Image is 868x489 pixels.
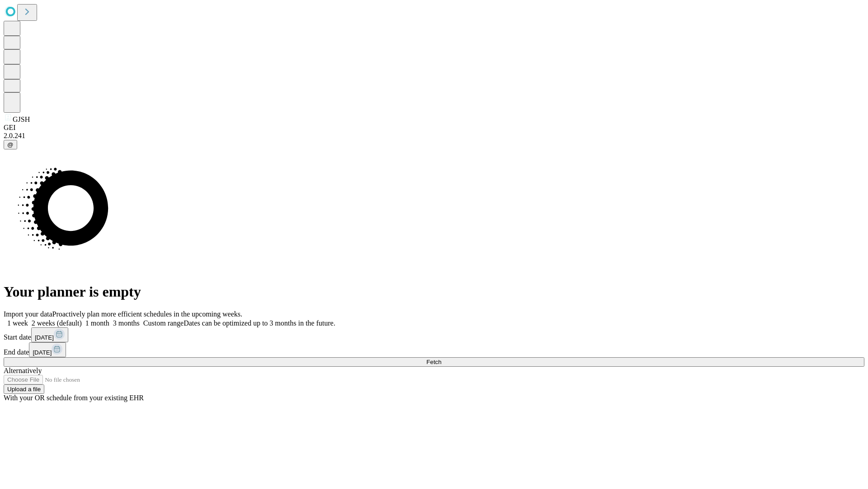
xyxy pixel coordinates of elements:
span: 3 months [113,319,140,327]
div: Start date [4,327,864,342]
button: @ [4,140,17,149]
div: 2.0.241 [4,132,864,140]
button: Upload a file [4,384,44,394]
span: 1 week [7,319,28,327]
span: Dates can be optimized up to 3 months in the future. [184,319,335,327]
span: [DATE] [35,334,54,341]
span: 1 month [85,319,109,327]
span: GJSH [13,115,30,123]
h1: Your planner is empty [4,283,864,300]
span: [DATE] [33,349,52,356]
div: End date [4,342,864,357]
span: Proactively plan more efficient schedules in the upcoming weeks. [52,310,242,318]
button: [DATE] [29,342,66,357]
span: 2 weeks (default) [32,319,82,327]
span: Import your data [4,310,52,318]
button: Fetch [4,357,864,367]
div: GEI [4,124,864,132]
span: With your OR schedule from your existing EHR [4,394,144,402]
button: [DATE] [31,327,68,342]
span: @ [7,141,14,148]
span: Custom range [143,319,184,327]
span: Alternatively [4,367,42,374]
span: Fetch [426,359,441,365]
